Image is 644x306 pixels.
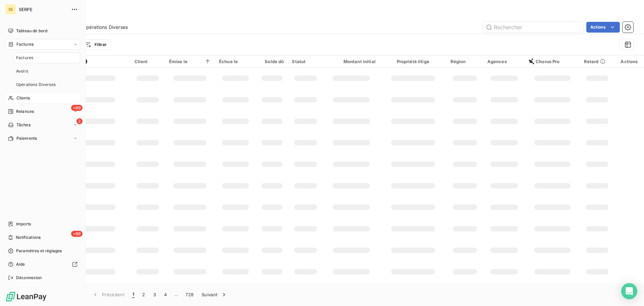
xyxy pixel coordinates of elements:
span: Déconnexion [16,275,42,281]
button: Suivant [198,288,231,302]
span: Factures [16,41,34,47]
div: Propriété litige [384,59,442,64]
span: +99 [71,231,83,237]
span: Opérations Diverses [83,24,128,31]
div: Agences [487,59,521,64]
button: Actions [586,22,620,33]
div: Émise le [169,59,211,64]
div: Région [450,59,479,64]
div: Client [135,59,161,64]
div: SE [5,4,16,15]
span: SERPE [19,7,67,12]
button: 3 [149,288,160,302]
button: 1 [128,288,138,302]
button: Précédent [88,288,128,302]
a: Aide [5,259,80,270]
span: Tableau de bord [16,28,47,34]
span: Avoirs [16,68,28,74]
span: Aide [16,261,25,267]
button: Filtrer [80,39,111,50]
span: Tâches [16,122,31,128]
span: … [171,289,181,300]
span: 1 [132,291,134,298]
div: Retard [584,59,610,64]
span: Imports [16,221,31,227]
span: Notifications [16,234,41,241]
button: 728 [181,288,198,302]
span: 2 [76,118,83,124]
button: 4 [160,288,171,302]
input: Rechercher [483,22,584,33]
span: Factures [16,55,33,61]
span: Opérations Diverses [16,82,56,88]
div: Chorus Pro [529,59,576,64]
img: Logo LeanPay [5,291,47,302]
span: Clients [16,95,30,101]
div: Solde dû [260,59,284,64]
span: +99 [71,105,83,111]
span: Paiements [16,135,37,141]
div: Actions [619,59,640,64]
span: Paramètres et réglages [16,248,62,254]
button: 2 [138,288,149,302]
span: Relances [16,108,34,115]
div: Montant initial [327,59,376,64]
div: Statut [292,59,319,64]
div: Open Intercom Messenger [621,283,637,299]
div: Échue le [219,59,252,64]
